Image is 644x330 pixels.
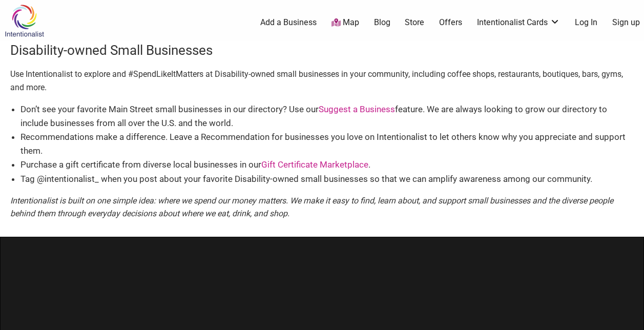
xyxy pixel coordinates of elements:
[261,159,368,170] a: Gift Certificate Marketplace
[20,158,634,172] li: Purchase a gift certificate from diverse local businesses in our .
[20,172,634,186] li: Tag @intentionalist_ when you post about your favorite Disability-owned small businesses so that ...
[575,17,597,28] a: Log In
[439,17,462,28] a: Offers
[10,196,613,219] em: Intentionalist is built on one simple idea: where we spend our money matters. We make it easy to ...
[374,17,390,28] a: Blog
[331,17,359,29] a: Map
[20,130,634,158] li: Recommendations make a difference. Leave a Recommendation for businesses you love on Intentionali...
[20,102,634,130] li: Don’t see your favorite Main Street small businesses in our directory? Use our feature. We are al...
[10,68,634,94] p: Use Intentionalist to explore and #SpendLikeItMatters at Disability-owned small businesses in you...
[612,17,640,28] a: Sign up
[260,17,317,28] a: Add a Business
[10,41,634,59] h3: Disability-owned Small Businesses
[319,104,395,114] a: Suggest a Business
[477,17,560,28] a: Intentionalist Cards
[405,17,424,28] a: Store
